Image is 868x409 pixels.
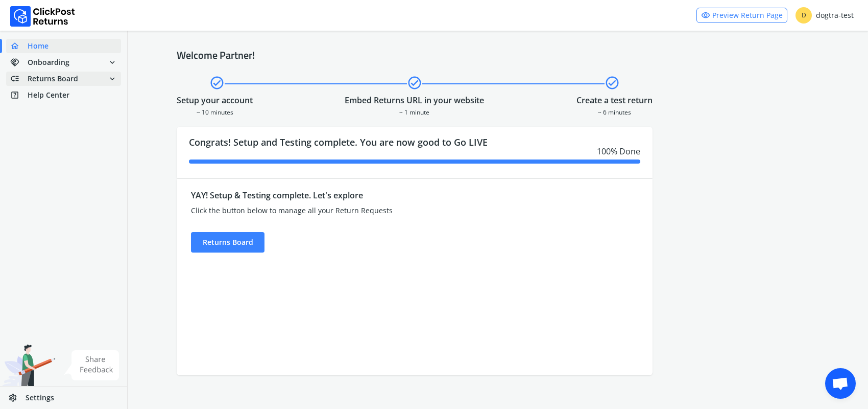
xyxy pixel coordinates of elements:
[177,106,253,117] div: ~ 10 minutes
[191,189,519,201] div: YAY! Setup & Testing complete. Let's explore
[701,8,710,22] span: visibility
[795,7,812,24] span: D
[108,72,117,86] span: expand_more
[108,55,117,70] span: expand_more
[6,88,121,102] a: help_centerHelp Center
[8,391,26,405] span: settings
[696,8,787,23] a: visibilityPreview Return Page
[345,94,484,106] div: Embed Returns URL in your website
[10,39,28,53] span: home
[177,94,253,106] div: Setup your account
[209,74,225,92] span: check_circle
[28,41,49,51] span: Home
[177,49,819,61] h4: Welcome Partner!
[177,127,653,178] div: Congrats! Setup and Testing complete. You are now good to Go LIVE
[191,232,264,253] div: Returns Board
[6,39,121,53] a: homeHome
[28,90,69,100] span: Help Center
[10,72,28,86] span: low_priority
[191,206,519,216] div: Click the button below to manage all your Return Requests
[576,94,653,106] div: Create a test return
[28,74,78,84] span: Returns Board
[28,57,69,67] span: Onboarding
[64,350,119,380] img: share feedback
[10,88,28,102] span: help_center
[825,368,856,399] div: Open chat
[26,393,54,403] span: Settings
[345,106,484,117] div: ~ 1 minute
[10,6,75,27] img: Logo
[189,145,640,157] div: 100 % Done
[605,74,620,92] span: check_circle
[576,106,653,117] div: ~ 6 minutes
[10,55,28,70] span: handshake
[795,7,854,24] div: dogtra-test
[407,74,422,92] span: check_circle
